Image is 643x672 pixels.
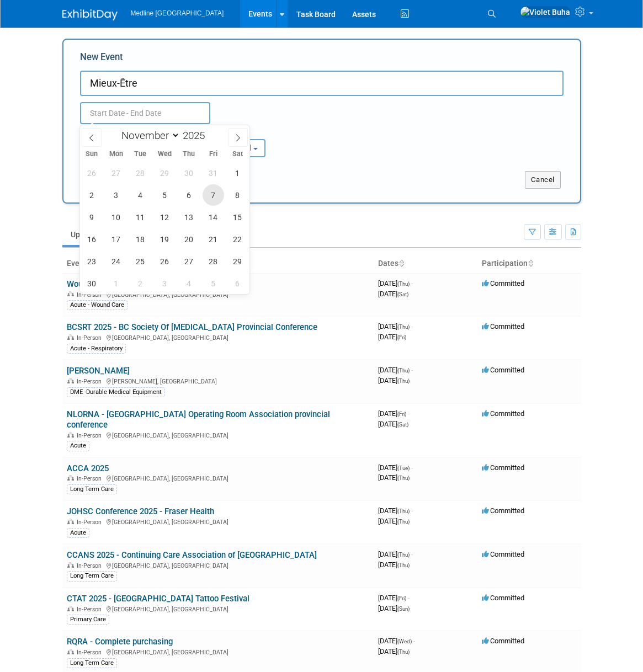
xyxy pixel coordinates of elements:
[67,441,89,451] div: Acute
[67,376,369,385] div: [PERSON_NAME], [GEOGRAPHIC_DATA]
[154,162,176,184] span: October 29, 2025
[203,162,224,184] span: October 31, 2025
[67,484,117,494] div: Long Term Care
[378,420,408,428] span: [DATE]
[67,387,165,397] div: DME -Durable Medical Equipment
[67,604,369,613] div: [GEOGRAPHIC_DATA], [GEOGRAPHIC_DATA]
[128,151,152,158] span: Tue
[408,594,410,602] span: -
[397,324,410,330] span: (Thu)
[482,550,524,558] span: Committed
[67,291,74,297] img: In-Person Event
[67,432,74,438] img: In-Person Event
[77,606,105,613] span: In-Person
[378,561,410,569] span: [DATE]
[67,528,89,538] div: Acute
[81,250,103,272] span: November 23, 2025
[154,206,176,228] span: November 12, 2025
[378,322,413,330] span: [DATE]
[378,550,413,558] span: [DATE]
[227,184,248,206] span: November 8, 2025
[67,300,127,310] div: Acute - Wound Care
[525,171,561,189] button: Cancel
[411,506,413,515] span: -
[227,206,248,228] span: November 15, 2025
[154,228,176,250] span: November 19, 2025
[482,322,524,330] span: Committed
[67,463,109,473] a: ACCA 2025
[67,334,74,340] img: In-Person Event
[67,366,130,376] a: [PERSON_NAME]
[67,430,369,439] div: [GEOGRAPHIC_DATA], [GEOGRAPHIC_DATA]
[67,517,369,526] div: [GEOGRAPHIC_DATA], [GEOGRAPHIC_DATA]
[177,151,201,158] span: Thu
[227,250,248,272] span: November 29, 2025
[411,550,413,558] span: -
[154,250,176,272] span: November 26, 2025
[378,376,410,385] span: [DATE]
[80,151,104,158] span: Sun
[105,250,127,272] span: November 24, 2025
[408,409,410,418] span: -
[398,259,404,268] a: Sort by Start Date
[81,228,103,250] span: November 16, 2025
[67,571,117,581] div: Long Term Care
[397,552,410,558] span: (Thu)
[225,151,249,158] span: Sat
[67,561,369,569] div: [GEOGRAPHIC_DATA], [GEOGRAPHIC_DATA]
[378,473,410,482] span: [DATE]
[378,463,413,472] span: [DATE]
[67,409,330,430] a: NLORNA - [GEOGRAPHIC_DATA] Operating Room Association provincial conference
[62,9,118,20] img: ExhibitDay
[62,224,127,245] a: Upcoming42
[130,228,151,250] span: November 18, 2025
[378,366,413,374] span: [DATE]
[397,595,406,601] span: (Fri)
[411,366,413,374] span: -
[397,508,410,514] span: (Thu)
[411,463,413,472] span: -
[131,9,224,17] span: Medline [GEOGRAPHIC_DATA]
[397,411,406,417] span: (Fri)
[378,506,413,515] span: [DATE]
[482,463,524,472] span: Committed
[378,647,410,655] span: [DATE]
[178,273,200,294] span: December 4, 2025
[80,71,564,96] input: Name of Trade Show / Conference
[378,604,410,612] span: [DATE]
[397,649,410,655] span: (Thu)
[378,594,410,602] span: [DATE]
[67,649,74,654] img: In-Person Event
[130,206,151,228] span: November 11, 2025
[203,206,224,228] span: November 14, 2025
[378,279,413,287] span: [DATE]
[77,378,105,385] span: In-Person
[81,273,103,294] span: November 30, 2025
[203,250,224,272] span: November 28, 2025
[397,291,408,297] span: (Sat)
[77,475,105,482] span: In-Person
[67,519,74,524] img: In-Person Event
[67,550,317,560] a: CCANS 2025 - Continuing Care Association of [GEOGRAPHIC_DATA]
[67,562,74,568] img: In-Person Event
[67,658,117,668] div: Long Term Care
[67,333,369,342] div: [GEOGRAPHIC_DATA], [GEOGRAPHIC_DATA]
[178,250,200,272] span: November 27, 2025
[67,637,173,647] a: RQRA - Complete purchasing
[67,475,74,481] img: In-Person Event
[67,606,74,611] img: In-Person Event
[520,6,571,18] img: Violet Buha
[203,273,224,294] span: December 5, 2025
[81,162,103,184] span: October 26, 2025
[397,519,410,525] span: (Thu)
[80,102,210,124] input: Start Date - End Date
[482,409,524,418] span: Committed
[482,594,524,602] span: Committed
[397,465,410,471] span: (Tue)
[190,124,284,138] div: Participation:
[77,334,105,342] span: In-Person
[105,162,127,184] span: October 27, 2025
[397,378,410,384] span: (Thu)
[80,51,123,68] label: New Event
[411,279,413,287] span: -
